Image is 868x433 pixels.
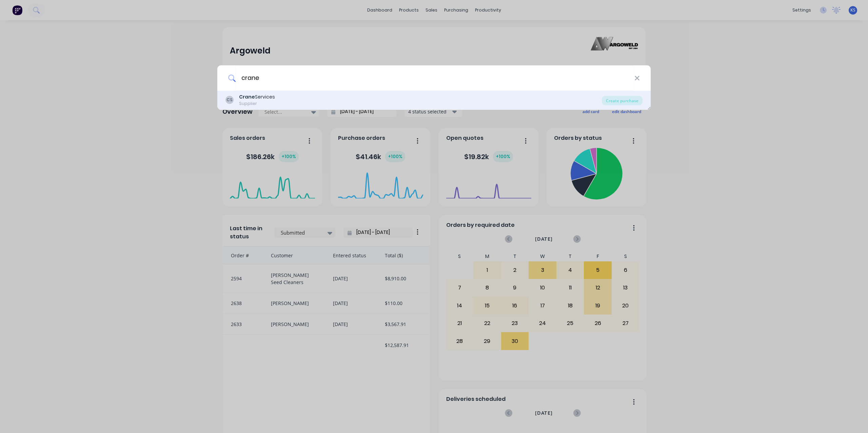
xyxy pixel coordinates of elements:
div: Create purchase [602,96,643,105]
b: Crane [239,93,255,100]
div: Supplier [239,101,275,107]
input: Enter a supplier name to create a new order... [236,65,634,91]
div: Services [239,93,275,101]
div: CS [225,96,234,104]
